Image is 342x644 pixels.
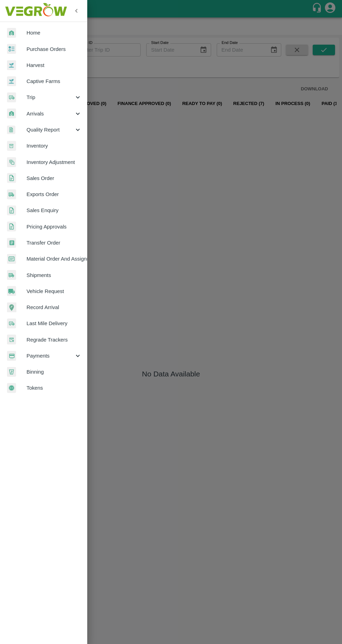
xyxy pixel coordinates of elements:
span: Quality Report [27,126,74,134]
img: sales [7,173,16,183]
span: Payments [27,352,74,360]
span: Record Arrival [27,304,82,311]
img: whTransfer [7,238,16,248]
span: Arrivals [27,110,74,118]
img: vehicle [7,286,16,296]
span: Vehicle Request [27,287,82,295]
span: Inventory [27,142,82,150]
img: harvest [7,60,16,70]
img: inventory [7,157,16,167]
img: reciept [7,44,16,54]
img: shipments [7,270,16,280]
img: payment [7,351,16,361]
span: Material Order And Assignment [27,255,82,263]
span: Last Mile Delivery [27,320,82,327]
span: Sales Order [27,174,82,182]
img: whInventory [7,141,16,151]
img: whTracker [7,335,16,345]
img: centralMaterial [7,254,16,264]
span: Trip [27,93,74,101]
span: Exports Order [27,190,82,198]
img: qualityReport [7,126,15,134]
img: whArrival [7,28,16,38]
img: tokens [7,383,16,393]
span: Pricing Approvals [27,223,82,231]
span: Inventory Adjustment [27,158,82,166]
img: whArrival [7,108,16,119]
span: Home [27,29,82,37]
span: Captive Farms [27,77,82,85]
img: sales [7,205,16,216]
img: shipments [7,189,16,200]
span: Harvest [27,61,82,69]
img: delivery [7,92,16,103]
img: recordArrival [7,302,16,312]
span: Transfer Order [27,239,82,247]
img: delivery [7,319,16,329]
span: Tokens [27,384,82,392]
span: Purchase Orders [27,45,82,53]
span: Sales Enquiry [27,207,82,214]
span: Shipments [27,271,82,279]
img: harvest [7,76,16,87]
img: sales [7,222,16,232]
span: Regrade Trackers [27,336,82,344]
span: Binning [27,368,82,376]
img: bin [7,367,16,377]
